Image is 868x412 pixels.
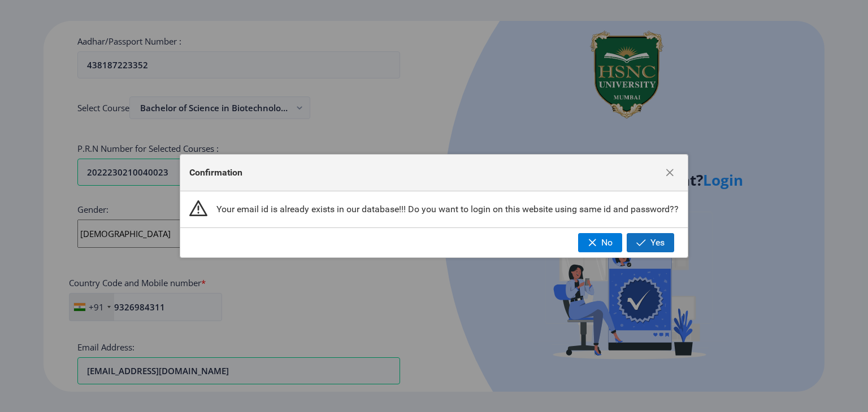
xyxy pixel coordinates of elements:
span: Confirmation [189,167,242,178]
button: Yes [627,233,674,252]
button: No [578,233,622,252]
span: Yes [650,238,665,248]
span: Your email id is already exists in our database!!! Do you want to login on this website using sam... [216,204,679,215]
span: No [601,238,613,248]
